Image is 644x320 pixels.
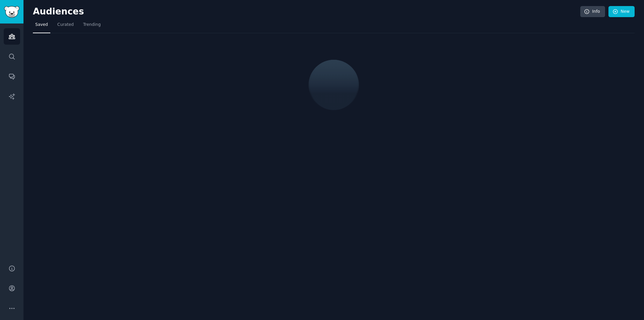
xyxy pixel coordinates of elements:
[4,6,19,18] img: GummySearch logo
[580,6,605,17] a: Info
[83,22,101,28] span: Trending
[57,22,74,28] span: Curated
[33,6,580,17] h2: Audiences
[33,19,50,33] a: Saved
[35,22,48,28] span: Saved
[81,19,103,33] a: Trending
[608,6,635,17] a: New
[55,19,76,33] a: Curated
